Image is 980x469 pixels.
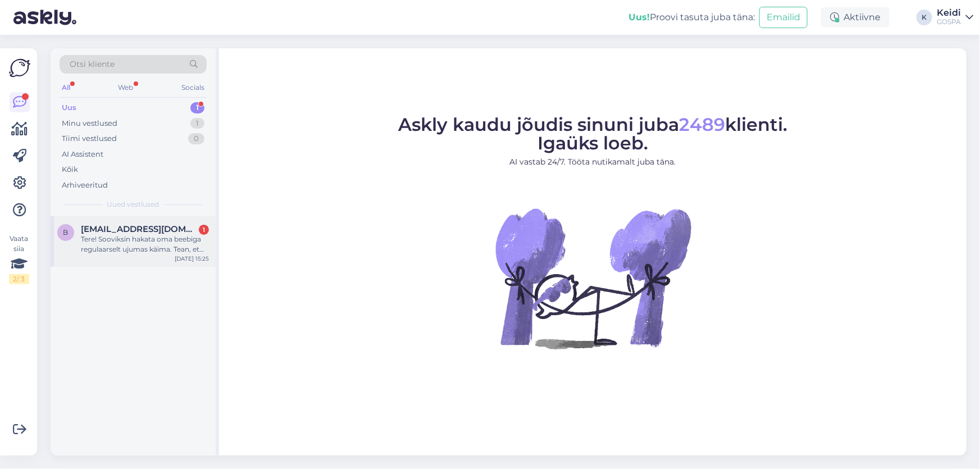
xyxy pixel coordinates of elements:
[70,58,115,70] span: Otsi kliente
[190,118,204,129] div: 1
[190,102,204,113] div: 1
[199,225,209,235] div: 1
[937,8,973,26] a: KeidiGOSPA
[398,113,787,154] span: Askly kaudu jõudis sinuni juba klienti. Igaüks loeb.
[107,199,159,210] span: Uued vestlused
[179,80,207,95] div: Socials
[116,80,136,95] div: Web
[759,7,808,28] button: Emailid
[937,8,961,17] div: Keidi
[937,17,961,26] div: GOSPA
[679,113,725,135] span: 2489
[188,133,204,144] div: 0
[9,57,30,79] img: Askly Logo
[81,234,209,254] div: Tere! Sooviksin hakata oma beebiga regulaarselt ujumas käima. Tean, et kunagi teie spa pakkus sed...
[9,234,29,284] div: Vaata siia
[62,180,108,191] div: Arhiveeritud
[62,164,78,175] div: Kõik
[81,224,198,234] span: brendabrant12@gmail.com
[9,274,29,284] div: 2 / 3
[492,177,694,379] img: No Chat active
[62,149,103,160] div: AI Assistent
[398,156,787,168] p: AI vastab 24/7. Tööta nutikamalt juba täna.
[628,11,755,24] div: Proovi tasuta juba täna:
[175,254,209,263] div: [DATE] 15:25
[60,80,72,95] div: All
[62,118,117,129] div: Minu vestlused
[821,7,890,28] div: Aktiivne
[917,10,932,25] div: K
[62,133,117,144] div: Tiimi vestlused
[628,12,650,22] b: Uus!
[62,102,76,113] div: Uus
[63,228,69,236] span: b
